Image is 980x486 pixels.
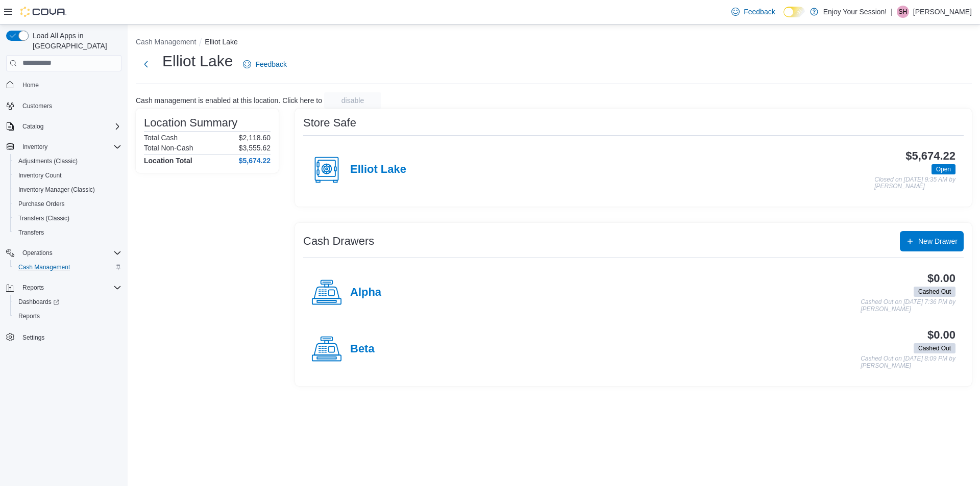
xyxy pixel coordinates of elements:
h3: $5,674.22 [905,150,955,162]
span: Customers [18,99,121,112]
p: Cashed Out on [DATE] 8:09 PM by [PERSON_NAME] [861,355,955,369]
a: Adjustments (Classic) [14,155,82,167]
span: Transfers [14,226,121,239]
span: Home [18,79,121,91]
h4: $5,674.22 [239,157,271,165]
a: Settings [18,331,48,344]
button: Inventory Count [10,168,126,183]
button: disable [324,92,381,109]
a: Inventory Count [14,169,66,182]
span: Purchase Orders [14,198,121,210]
a: Transfers [14,226,48,239]
span: Open [936,165,951,174]
span: Feedback [255,59,286,69]
a: Transfers (Classic) [14,212,73,224]
span: Load All Apps in [GEOGRAPHIC_DATA] [29,31,121,51]
h4: Elliot Lake [350,163,406,176]
span: Transfers (Classic) [14,212,121,224]
p: $2,118.60 [239,134,271,142]
button: Elliot Lake [205,38,238,46]
div: Scott Harrocks [897,6,909,18]
nav: Complex example [6,73,121,371]
button: Next [136,54,156,74]
span: Purchase Orders [18,200,65,208]
span: Operations [18,247,121,259]
h3: Location Summary [144,117,237,129]
button: Settings [2,329,126,344]
button: Transfers [10,225,126,240]
span: Operations [22,249,53,257]
button: New Drawer [900,231,964,251]
span: Cashed Out [914,287,955,297]
p: [PERSON_NAME] [913,6,972,18]
h3: $0.00 [927,272,955,285]
p: Cashed Out on [DATE] 7:36 PM by [PERSON_NAME] [861,299,955,313]
span: Reports [18,282,121,294]
span: Adjustments (Classic) [18,157,78,165]
p: $3,555.62 [239,144,271,152]
a: Home [18,79,43,91]
button: Customers [2,98,126,113]
span: Dashboards [18,298,59,306]
button: Reports [18,282,48,294]
span: Inventory Manager (Classic) [14,184,121,196]
button: Inventory [2,140,126,154]
span: Customers [22,102,52,110]
span: Reports [18,312,40,320]
nav: An example of EuiBreadcrumbs [136,37,972,49]
button: Inventory Manager (Classic) [10,183,126,197]
p: Closed on [DATE] 9:35 AM by [PERSON_NAME] [874,176,955,190]
h3: Cash Drawers [303,235,374,247]
button: Cash Management [136,38,196,46]
h6: Total Non-Cash [144,144,193,152]
span: Inventory Count [18,171,62,180]
button: Operations [18,247,57,259]
span: Cash Management [14,261,121,273]
a: Dashboards [14,296,63,308]
button: Operations [2,246,126,260]
span: Open [932,164,955,174]
span: Reports [14,310,121,322]
span: Inventory [18,141,121,153]
a: Reports [14,310,44,322]
span: Inventory Count [14,169,121,182]
span: Feedback [744,7,775,17]
span: Settings [22,334,44,342]
span: SH [899,6,908,18]
button: Inventory [18,141,52,153]
span: Adjustments (Classic) [14,155,121,167]
a: Cash Management [14,261,74,273]
span: Settings [18,330,121,343]
button: Catalog [2,119,126,134]
h6: Total Cash [144,134,178,142]
span: Cashed Out [914,343,955,353]
input: Dark Mode [783,7,805,17]
span: Transfers [18,228,44,237]
span: Dashboards [14,296,121,308]
span: New Drawer [918,236,958,246]
a: Customers [18,100,56,112]
button: Purchase Orders [10,197,126,211]
p: | [891,6,893,18]
button: Catalog [18,120,47,133]
button: Cash Management [10,260,126,274]
span: Home [22,81,39,89]
a: Dashboards [10,295,126,309]
img: Cova [20,7,66,17]
span: Inventory Manager (Classic) [18,186,95,194]
span: Catalog [22,122,43,131]
button: Adjustments (Classic) [10,154,126,168]
p: Cash management is enabled at this location. Click here to [136,96,322,105]
span: Cashed Out [918,344,951,353]
h4: Location Total [144,157,192,165]
span: Transfers (Classic) [18,214,69,222]
p: Enjoy Your Session! [823,6,887,18]
span: Cashed Out [918,287,951,296]
span: Catalog [18,120,121,133]
a: Inventory Manager (Classic) [14,184,99,196]
button: Home [2,78,126,92]
span: Inventory [22,143,47,151]
h4: Beta [350,343,375,356]
button: Transfers (Classic) [10,211,126,225]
